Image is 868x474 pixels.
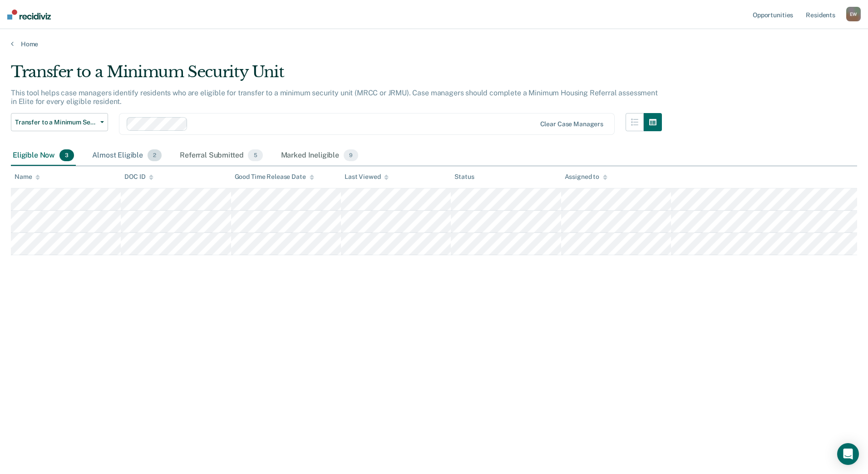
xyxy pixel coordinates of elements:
div: Clear case managers [540,120,603,128]
span: Transfer to a Minimum Security Unit [15,118,97,126]
div: Marked Ineligible9 [279,146,360,166]
button: EW [846,7,861,21]
div: Almost Eligible2 [90,146,163,166]
div: Status [454,173,474,181]
a: Home [11,40,857,48]
div: Eligible Now3 [11,146,76,166]
span: 3 [59,149,74,161]
div: Transfer to a Minimum Security Unit [11,63,662,89]
span: 2 [148,149,162,161]
span: 5 [248,149,262,161]
div: Referral Submitted5 [178,146,264,166]
img: Recidiviz [7,10,51,20]
div: Last Viewed [345,173,389,181]
p: This tool helps case managers identify residents who are eligible for transfer to a minimum secur... [11,89,658,106]
div: Assigned to [565,173,607,181]
div: Good Time Release Date [235,173,314,181]
div: DOC ID [124,173,153,181]
div: Name [15,173,40,181]
div: Open Intercom Messenger [837,443,859,465]
span: 9 [344,149,358,161]
button: Transfer to a Minimum Security Unit [11,113,108,131]
div: E W [846,7,861,21]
